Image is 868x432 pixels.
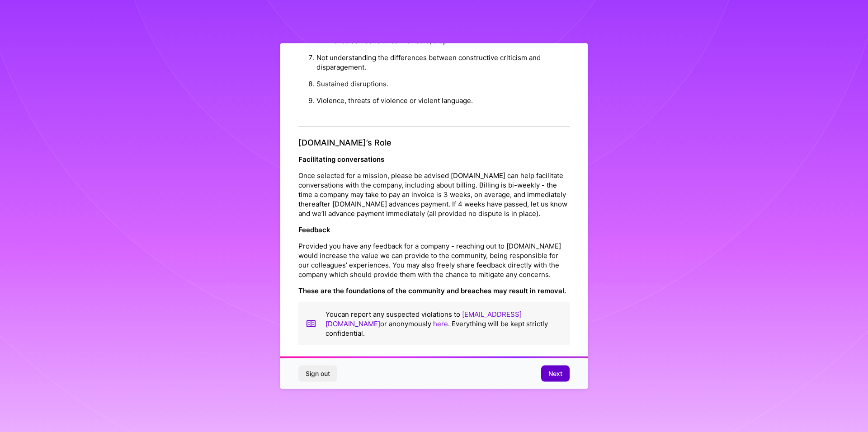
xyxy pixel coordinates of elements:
[316,75,570,92] li: Sustained disruptions.
[433,319,448,328] a: here
[298,225,330,234] strong: Feedback
[325,310,562,338] p: You can report any suspected violations to or anonymously . Everything will be kept strictly conf...
[548,369,562,378] span: Next
[298,286,566,295] strong: These are the foundations of the community and breaches may result in removal.
[541,365,570,381] button: Next
[306,369,330,378] span: Sign out
[298,365,337,381] button: Sign out
[298,241,570,279] p: Provided you have any feedback for a company - reaching out to [DOMAIN_NAME] would increase the v...
[316,92,570,108] li: Violence, threats of violence or violent language.
[298,171,570,218] p: Once selected for a mission, please be advised [DOMAIN_NAME] can help facilitate conversations wi...
[316,49,570,75] li: Not understanding the differences between constructive criticism and disparagement.
[298,137,570,147] h4: [DOMAIN_NAME]’s Role
[298,155,384,164] strong: Facilitating conversations
[325,310,522,328] a: [EMAIL_ADDRESS][DOMAIN_NAME]
[306,310,316,338] img: book icon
